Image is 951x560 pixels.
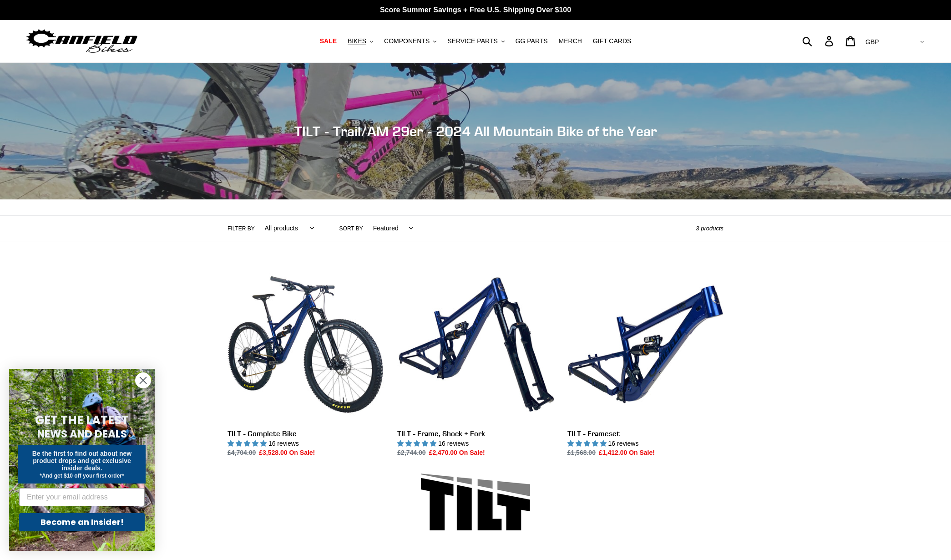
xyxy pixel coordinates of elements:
[339,224,363,233] label: Sort by
[35,412,129,428] span: GET THE LATEST
[25,27,139,56] img: Canfield Bikes
[294,123,657,139] span: TILT - Trail/AM 29er - 2024 All Mountain Bike of the Year
[554,35,587,47] a: MERCH
[593,37,632,45] span: GIFT CARDS
[807,31,830,51] input: Search
[696,225,723,232] span: 3 products
[320,37,337,45] span: SALE
[348,37,366,45] span: BIKES
[19,513,145,531] button: Become an Insider!
[516,37,548,45] span: GG PARTS
[588,35,636,47] a: GIFT CARDS
[315,35,341,47] a: SALE
[37,427,127,441] span: NEWS AND DEALS
[379,35,441,47] button: COMPONENTS
[511,35,552,47] a: GG PARTS
[19,488,145,506] input: Enter your email address
[32,450,132,472] span: Be the first to find out about new product drops and get exclusive insider deals.
[135,372,151,388] button: Close dialog
[40,473,124,479] span: *And get $10 off your first order*
[384,37,430,45] span: COMPONENTS
[343,35,378,47] button: BIKES
[447,37,497,45] span: SERVICE PARTS
[228,224,255,233] label: Filter by
[443,35,509,47] button: SERVICE PARTS
[559,37,582,45] span: MERCH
